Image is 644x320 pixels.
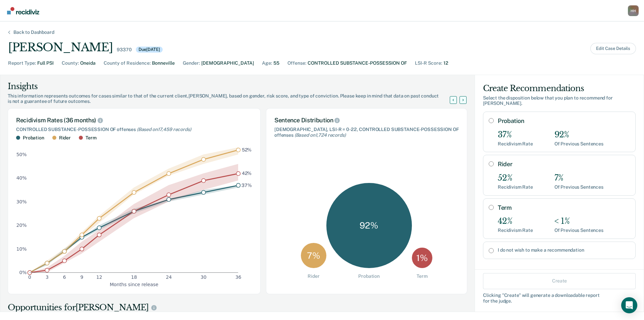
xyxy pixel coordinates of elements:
[358,273,380,279] div: Probation
[110,281,158,287] text: Months since release
[16,127,252,132] div: CONTROLLED SUBSTANCE-POSSESSION OF offenses
[46,274,49,280] text: 3
[62,60,79,67] div: County :
[621,297,637,313] div: Open Intercom Messenger
[8,93,458,105] div: This information represents outcomes for cases similar to that of the current client, [PERSON_NAM...
[554,141,603,147] div: Of Previous Sentences
[59,135,71,141] div: Rider
[590,43,636,54] button: Edit Case Details
[415,60,442,67] div: LSI-R Score :
[28,274,241,280] g: x-axis tick label
[117,47,131,53] div: 93370
[7,7,39,14] img: Recidiviz
[63,274,66,280] text: 6
[241,182,252,188] text: 37%
[16,152,27,275] g: y-axis tick label
[287,60,306,67] div: Offense :
[242,147,252,152] text: 52%
[326,183,412,268] div: 92 %
[28,148,240,274] g: dot
[301,243,326,268] div: 7 %
[554,216,603,226] div: < 1%
[16,199,27,204] text: 30%
[16,152,27,157] text: 50%
[498,216,533,226] div: 42%
[136,47,163,53] div: Due [DATE]
[19,270,27,275] text: 0%
[80,274,84,280] text: 9
[554,228,603,233] div: Of Previous Sentences
[241,147,252,188] g: text
[554,184,603,190] div: Of Previous Sentences
[483,273,636,289] button: Create
[131,274,137,280] text: 18
[554,130,603,140] div: 92%
[37,60,54,67] div: Full PSI
[628,5,639,16] div: H H
[483,292,636,304] div: Clicking " Create " will generate a downloadable report for the judge.
[308,273,319,279] div: Rider
[23,135,44,141] div: Probation
[137,127,191,132] span: (Based on 17,459 records )
[483,83,636,94] div: Create Recommendations
[417,273,427,279] div: Term
[308,60,407,67] div: CONTROLLED SUBSTANCE-POSSESSION OF
[294,132,346,138] span: (Based on 1,724 records )
[8,41,113,54] div: [PERSON_NAME]
[483,95,636,107] div: Select the disposition below that you plan to recommend for [PERSON_NAME] .
[498,130,533,140] div: 37%
[274,117,459,124] div: Sentence Distribution
[498,173,533,183] div: 52%
[152,60,175,67] div: Bonneville
[96,274,102,280] text: 12
[554,173,603,183] div: 7%
[498,228,533,233] div: Recidivism Rate
[273,60,279,67] div: 55
[166,274,172,280] text: 24
[16,175,27,181] text: 40%
[498,141,533,147] div: Recidivism Rate
[498,204,630,211] label: Term
[628,5,639,16] button: Profile dropdown button
[16,117,252,124] div: Recidivism Rates (36 months)
[498,161,630,168] label: Rider
[16,222,27,228] text: 20%
[28,274,31,280] text: 0
[201,274,207,280] text: 30
[5,29,62,35] div: Back to Dashboard
[86,135,96,141] div: Term
[8,60,36,67] div: Report Type :
[104,60,151,67] div: County of Residence :
[8,81,458,92] div: Insights
[80,60,96,67] div: Oneida
[201,60,254,67] div: [DEMOGRAPHIC_DATA]
[412,248,432,268] div: 1 %
[498,117,630,125] label: Probation
[110,281,158,287] g: x-axis label
[30,147,238,272] g: area
[8,302,467,313] div: Opportunities for [PERSON_NAME]
[16,246,27,251] text: 10%
[262,60,272,67] div: Age :
[183,60,200,67] div: Gender :
[443,60,448,67] div: 12
[235,274,241,280] text: 36
[498,184,533,190] div: Recidivism Rate
[242,171,252,176] text: 42%
[274,127,459,138] div: [DEMOGRAPHIC_DATA], LSI-R = 0-22, CONTROLLED SUBSTANCE-POSSESSION OF offenses
[498,247,630,253] label: I do not wish to make a recommendation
